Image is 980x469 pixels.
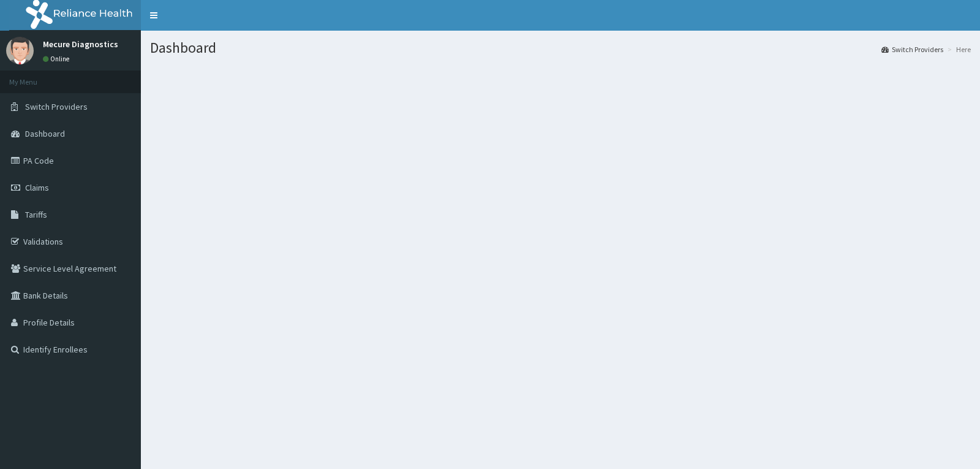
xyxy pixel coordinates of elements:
[6,37,34,64] img: User Image
[25,101,88,112] span: Switch Providers
[150,40,971,56] h1: Dashboard
[43,55,72,63] a: Online
[43,40,118,48] p: Mecure Diagnostics
[25,182,49,193] span: Claims
[25,128,65,139] span: Dashboard
[944,44,971,55] li: Here
[25,209,47,220] span: Tariffs
[881,44,943,55] a: Switch Providers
